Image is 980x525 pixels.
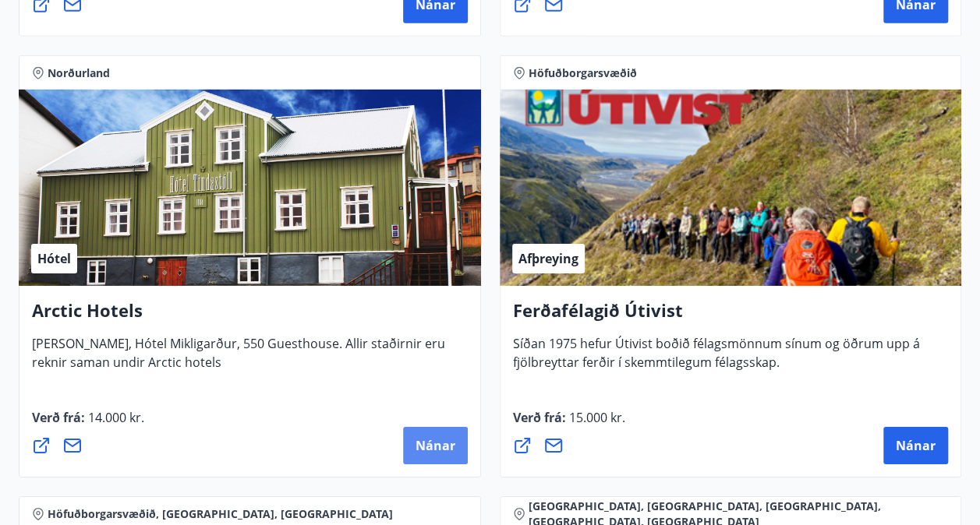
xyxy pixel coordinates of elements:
span: Nánar [416,437,455,454]
span: Afþreying [518,250,578,267]
span: Nánar [896,437,936,454]
span: Hótel [37,250,71,267]
span: Höfuðborgarsvæðið, [GEOGRAPHIC_DATA], [GEOGRAPHIC_DATA] [48,506,393,522]
h4: Ferðafélagið Útivist [513,298,949,334]
span: Verð frá : [513,409,625,439]
h4: Arctic Hotels [32,298,468,334]
span: [PERSON_NAME], Hótel Mikligarður, 550 Guesthouse. Allir staðirnir eru reknir saman undir Arctic h... [32,335,445,383]
button: Nánar [883,427,948,464]
span: Síðan 1975 hefur Útivist boðið félagsmönnum sínum og öðrum upp á fjölbreyttar ferðir í skemmtileg... [513,335,920,383]
span: 14.000 kr. [85,409,144,426]
span: Verð frá : [32,409,144,439]
span: 15.000 kr. [566,409,625,426]
span: Norðurland [48,65,110,81]
button: Nánar [403,427,468,464]
span: Höfuðborgarsvæðið [529,65,637,81]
